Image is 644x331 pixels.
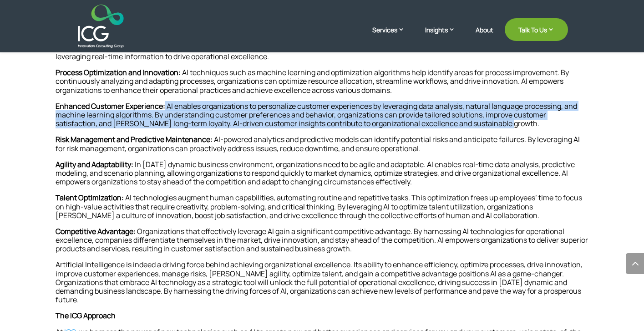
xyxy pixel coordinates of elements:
[56,311,116,321] strong: The ICG Approach
[56,227,589,261] p: Organizations that effectively leverage AI gain a significant competitive advantage. By harnessin...
[78,5,124,48] img: ICG
[505,18,568,41] a: Talk To Us
[56,193,124,203] strong: Talent Optimization:
[56,260,589,311] p: Artificial Intelligence is indeed a driving force behind achieving organizational excellence. Its...
[56,134,213,144] strong: Risk Management and Predictive Maintenance:
[56,101,165,111] strong: Enhanced Customer Experience:
[56,226,136,236] strong: Competitive Advantage:
[56,159,133,169] strong: Agility and Adaptability:
[476,26,493,48] a: About
[598,287,644,331] iframe: Chat Widget
[56,67,181,77] strong: Process Optimization and Innovation:
[56,194,589,227] p: AI technologies augment human capabilities, automating routine and repetitive tasks. This optimiz...
[56,68,589,102] p: AI techniques such as machine learning and optimization algorithms help identify areas for proces...
[425,25,464,48] a: Insights
[56,102,589,136] p: AI enables organizations to personalize customer experiences by leveraging data analysis, natural...
[56,135,589,160] p: AI-powered analytics and predictive models can identify potential risks and anticipate failures. ...
[56,160,589,194] p: In [DATE] dynamic business environment, organizations need to be agile and adaptable. AI enables ...
[372,25,414,48] a: Services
